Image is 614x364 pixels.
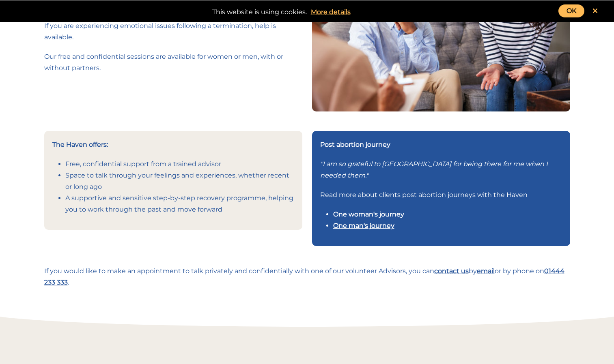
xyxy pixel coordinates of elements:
div: This website is using cookies. [8,4,606,18]
a: contact us [434,267,469,275]
p: Read more about clients post abortion journeys with the Haven [320,189,562,201]
a: More details [307,6,355,18]
strong: The Haven offers: [52,141,108,148]
a: email [477,267,495,275]
p: "I am so grateful to [GEOGRAPHIC_DATA] for being there for me when I needed them." [320,158,562,181]
p: If you would like to make an appointment to talk privately and confidentially with one of our vol... [44,266,570,288]
a: OK [558,4,584,17]
p: If you are experiencing emotional issues following a termination, help is available. [44,20,302,43]
p: Our free and confidential sessions are available for women or men, with or without partners. [44,51,302,74]
li: Space to talk through your feelings and experiences, whether recent or long ago [65,170,294,193]
strong: Post abortion journey [320,141,390,148]
a: One man's journey [333,222,394,229]
li: Free, confidential support from a trained advisor [65,158,294,170]
a: One woman's journey [333,210,404,218]
a: 01444 233 333 [44,267,564,286]
li: A supportive and sensitive step-by-step recovery programme, helping you to work through the past ... [65,193,294,215]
